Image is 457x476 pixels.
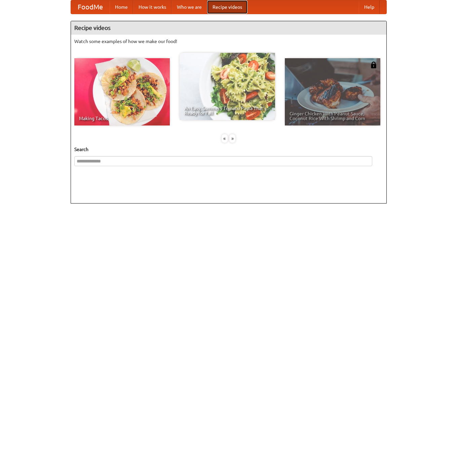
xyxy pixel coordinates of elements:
a: How it works [133,0,172,14]
a: FoodMe [71,0,110,14]
h5: Search [74,146,383,153]
p: Watch some examples of how we make our food! [74,38,383,45]
span: Making Tacos [79,116,165,121]
a: Making Tacos [74,58,170,125]
a: Home [110,0,133,14]
a: An Easy, Summery Tomato Pasta That's Ready for Fall [180,53,275,120]
a: Who we are [172,0,207,14]
div: » [229,134,235,143]
a: Recipe videos [207,0,247,14]
h4: Recipe videos [71,21,386,35]
img: 483408.png [370,62,377,68]
a: Help [359,0,380,14]
span: An Easy, Summery Tomato Pasta That's Ready for Fall [184,106,270,115]
div: « [222,134,228,143]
